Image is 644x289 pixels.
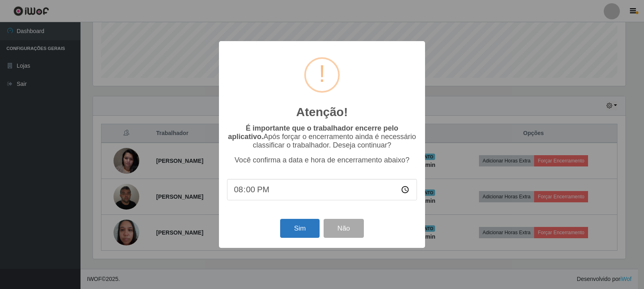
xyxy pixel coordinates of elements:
p: Após forçar o encerramento ainda é necessário classificar o trabalhador. Deseja continuar? [227,124,417,150]
h2: Atenção! [296,105,348,119]
b: É importante que o trabalhador encerre pelo aplicativo. [228,124,398,141]
button: Sim [280,219,319,238]
p: Você confirma a data e hora de encerramento abaixo? [227,156,417,164]
button: Não [324,219,363,238]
